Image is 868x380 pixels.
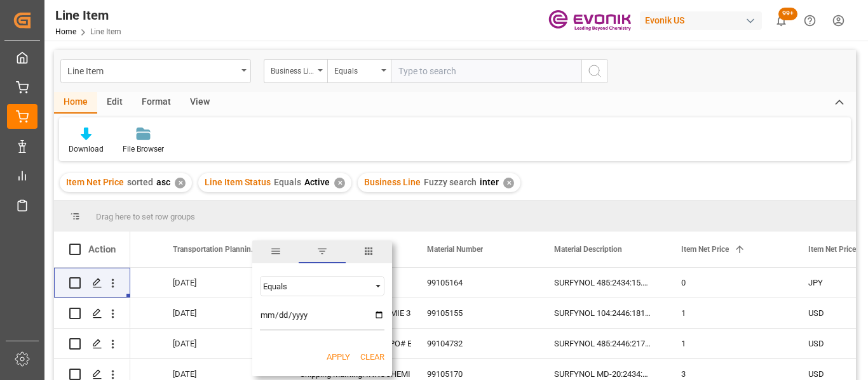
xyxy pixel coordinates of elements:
[364,177,421,187] span: Business Line
[55,6,121,25] div: Line Item
[327,351,350,364] button: Apply
[299,240,345,263] span: filter
[539,329,666,358] div: SURFYNOL 485:2446:217.7:OI:P
[427,245,483,254] span: Material Number
[54,92,97,114] div: Home
[271,62,314,77] div: Business Line
[205,177,271,187] span: Line Item Status
[666,298,793,328] div: 1
[640,8,767,32] button: Evonik US
[54,329,130,359] div: Press SPACE to select this row.
[424,177,477,187] span: Fuzzy search
[54,268,130,298] div: Press SPACE to select this row.
[132,92,180,114] div: Format
[640,11,762,30] div: Evonik US
[539,298,666,328] div: SURFYNOL 104:2446:181.4:OI:C
[334,178,345,188] div: ✕
[156,177,170,187] span: asc
[767,6,796,35] button: show 100 new notifications
[548,10,631,32] img: Evonik-brand-mark-Deep-Purple-RGB.jpeg_1700498283.jpeg
[581,59,608,83] button: search button
[69,143,104,155] div: Download
[274,177,301,187] span: Equals
[480,177,499,187] span: inter
[391,59,581,83] input: Type to search
[300,299,397,328] div: Shipping Mark: INNOCHEMIE 330001810 330001854 [GEOGRAPHIC_DATA]
[796,6,824,35] button: Help Center
[346,240,392,263] span: columns
[778,8,797,20] span: 99+
[67,62,237,78] div: Line Item
[681,245,729,254] span: Item Net Price
[264,59,327,83] button: open menu
[54,298,130,329] div: Press SPACE to select this row.
[252,240,299,263] span: general
[180,92,219,114] div: View
[260,276,384,296] div: Filtering operator
[175,178,186,188] div: ✕
[173,245,258,254] span: Transportation Planning Date
[539,268,666,298] div: SURFYNOL 485:2434:15.9:OI:P
[263,282,370,291] div: Equals
[158,329,285,358] div: [DATE]
[66,177,124,187] span: Item Net Price
[412,268,539,298] div: 99105164
[666,268,793,298] div: 0
[123,143,164,155] div: File Browser
[60,59,251,83] button: open menu
[412,298,539,328] div: 99105155
[503,178,514,188] div: ✕
[412,329,539,358] div: 99104732
[327,59,391,83] button: open menu
[55,27,76,36] a: Home
[260,305,384,331] input: yyyy-mm-dd
[158,268,285,298] div: [DATE]
[300,329,397,358] div: SHIPPING MARKS ZETA PO# EV-672 [GEOGRAPHIC_DATA]
[304,177,330,187] span: Active
[127,177,153,187] span: sorted
[88,244,116,255] div: Action
[97,92,132,114] div: Edit
[96,212,195,221] span: Drag here to set row groups
[554,245,622,254] span: Material Description
[158,298,285,328] div: [DATE]
[334,62,377,77] div: Equals
[666,329,793,358] div: 1
[360,351,384,364] button: Clear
